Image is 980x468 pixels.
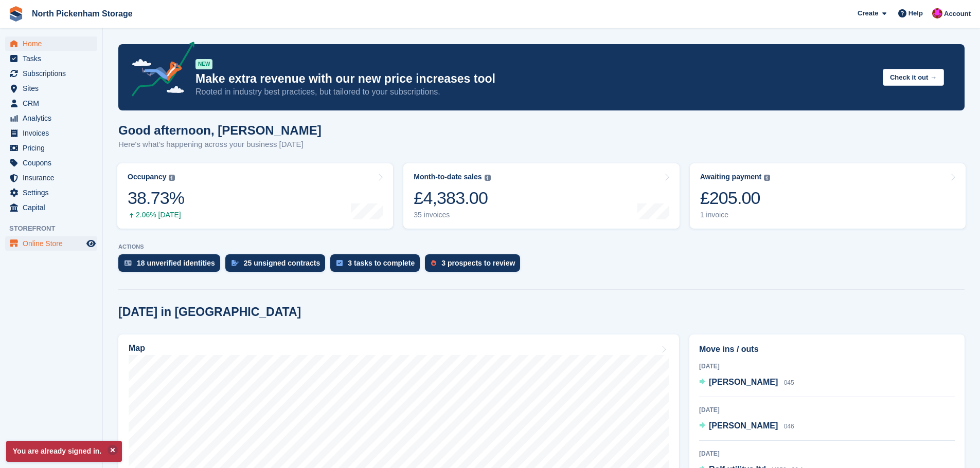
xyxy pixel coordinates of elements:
[414,211,490,219] div: 35 invoices
[330,254,425,277] a: 3 tasks to complete
[414,188,490,209] div: £4,383.00
[6,441,122,462] p: You are already signed in.
[23,111,84,125] span: Analytics
[709,378,778,386] span: [PERSON_NAME]
[784,379,794,386] span: 045
[709,421,778,430] span: [PERSON_NAME]
[414,173,482,181] div: Month-to-date sales
[23,171,84,185] span: Insurance
[5,126,97,140] a: menu
[348,259,415,267] div: 3 tasks to complete
[225,254,331,277] a: 25 unsigned contracts
[5,36,97,51] a: menu
[124,260,132,266] img: verify_identity-adf6edd0f0f0b5bbfe63781bf79b02c33cf7c696d77639b501bdc392416b5a36.svg
[28,5,137,22] a: North Pickenham Storage
[23,126,84,140] span: Invoices
[441,259,515,267] div: 3 prospects to review
[699,376,794,389] a: [PERSON_NAME] 045
[5,111,97,125] a: menu
[129,344,145,353] h2: Map
[485,175,491,181] img: icon-info-grey-7440780725fd019a000dd9b08b2336e03edf1995a4989e88bcd33f0948082b44.svg
[118,305,301,319] h2: [DATE] in [GEOGRAPHIC_DATA]
[128,173,166,181] div: Occupancy
[23,156,84,170] span: Coupons
[699,362,955,371] div: [DATE]
[425,254,525,277] a: 3 prospects to review
[690,163,966,229] a: Awaiting payment £205.00 1 invoice
[932,8,942,18] img: Dylan Taylor
[23,236,84,251] span: Online Store
[23,66,84,81] span: Subscriptions
[23,96,84,110] span: CRM
[699,343,955,355] h2: Move ins / outs
[699,449,955,458] div: [DATE]
[123,42,195,100] img: price-adjustments-announcement-icon-8257ccfd72463d97f412b2fc003d46551f7dbcb40ab6d574587a9cd5c0d94...
[23,36,84,51] span: Home
[8,6,24,22] img: stora-icon-8386f47178a22dfd0bd8f6a31ec36ba5ce8667c1dd55bd0f319d3a0aa187defe.svg
[858,8,878,18] span: Create
[403,163,679,229] a: Month-to-date sales £4,383.00 35 invoices
[784,423,794,430] span: 046
[85,237,97,250] a: Preview store
[195,86,875,98] p: Rooted in industry best practices, but tailored to your subscriptions.
[244,259,320,267] div: 25 unsigned contracts
[700,188,771,209] div: £205.00
[128,211,184,219] div: 2.06% [DATE]
[764,175,770,181] img: icon-info-grey-7440780725fd019a000dd9b08b2336e03edf1995a4989e88bcd33f0948082b44.svg
[5,81,97,96] a: menu
[5,51,97,66] a: menu
[5,171,97,185] a: menu
[117,163,393,229] a: Occupancy 38.73% 2.06% [DATE]
[118,254,225,277] a: 18 unverified identities
[195,71,875,86] p: Make extra revenue with our new price increases tool
[23,185,84,200] span: Settings
[5,156,97,170] a: menu
[5,141,97,155] a: menu
[128,188,184,209] div: 38.73%
[5,96,97,110] a: menu
[699,405,955,415] div: [DATE]
[883,69,944,86] button: Check it out →
[118,139,322,151] p: Here's what's happening across your business [DATE]
[195,59,212,69] div: NEW
[700,173,762,181] div: Awaiting payment
[118,123,322,137] h1: Good afternoon, [PERSON_NAME]
[118,244,965,250] p: ACTIONS
[5,200,97,215] a: menu
[431,260,436,266] img: prospect-51fa495bee0391a8d652442698ab0144808aea92771e9ea1ae160a38d050c398.svg
[5,185,97,200] a: menu
[231,260,239,266] img: contract_signature_icon-13c848040528278c33f63329250d36e43548de30e8caae1d1a13099fd9432cc5.svg
[336,260,343,266] img: task-75834270c22a3079a89374b754ae025e5fb1db73e45f91037f5363f120a921f8.svg
[944,9,971,19] span: Account
[23,81,84,96] span: Sites
[5,236,97,251] a: menu
[699,420,794,433] a: [PERSON_NAME] 046
[169,175,175,181] img: icon-info-grey-7440780725fd019a000dd9b08b2336e03edf1995a4989e88bcd33f0948082b44.svg
[137,259,215,267] div: 18 unverified identities
[23,141,84,155] span: Pricing
[5,66,97,81] a: menu
[23,51,84,66] span: Tasks
[908,8,923,18] span: Help
[700,211,771,219] div: 1 invoice
[9,223,102,234] span: Storefront
[23,200,84,215] span: Capital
